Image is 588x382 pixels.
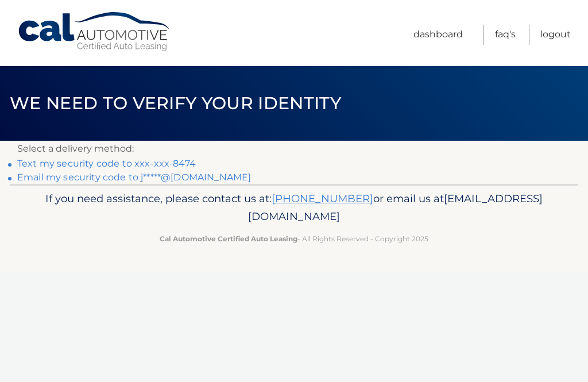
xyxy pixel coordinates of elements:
[27,190,561,226] p: If you need assistance, please contact us at: or email us at
[17,172,251,183] a: Email my security code to j*****@[DOMAIN_NAME]
[540,25,571,45] a: Logout
[10,92,341,114] span: We need to verify your identity
[495,25,516,45] a: FAQ's
[413,25,463,45] a: Dashboard
[17,141,571,157] p: Select a delivery method:
[17,158,196,169] a: Text my security code to xxx-xxx-8474
[27,233,561,245] p: - All Rights Reserved - Copyright 2025
[272,192,373,205] a: [PHONE_NUMBER]
[17,11,172,52] a: Cal Automotive
[160,234,297,243] strong: Cal Automotive Certified Auto Leasing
